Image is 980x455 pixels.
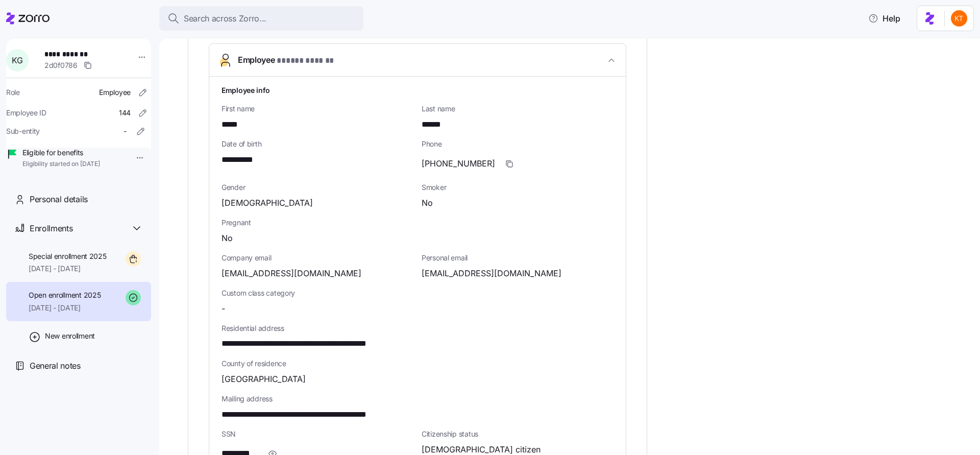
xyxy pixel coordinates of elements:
[951,10,967,27] img: aad2ddc74cf02b1998d54877cdc71599
[159,6,363,31] button: Search across Zorro...
[222,182,413,193] span: Gender
[222,288,413,298] span: Custom class category
[222,429,413,439] span: SSN
[222,394,614,404] span: Mailing address
[6,87,20,98] span: Role
[222,104,413,114] span: First name
[22,160,100,169] span: Eligibility started on [DATE]
[29,251,107,261] span: Special enrollment 2025
[422,429,614,439] span: Citizenship status
[6,126,40,136] span: Sub-entity
[29,264,107,274] span: [DATE] - [DATE]
[222,139,413,149] span: Date of birth
[422,139,614,149] span: Phone
[422,197,433,209] span: No
[30,222,72,235] span: Enrollments
[222,302,225,315] span: -
[30,193,88,206] span: Personal details
[99,87,131,98] span: Employee
[184,12,266,25] span: Search across Zorro...
[222,267,361,280] span: [EMAIL_ADDRESS][DOMAIN_NAME]
[29,303,101,313] span: [DATE] - [DATE]
[22,148,100,158] span: Eligible for benefits
[222,197,313,209] span: [DEMOGRAPHIC_DATA]
[222,323,614,333] span: Residential address
[222,232,233,245] span: No
[30,360,81,372] span: General notes
[422,253,614,263] span: Personal email
[119,108,131,118] span: 144
[422,267,561,280] span: [EMAIL_ADDRESS][DOMAIN_NAME]
[6,108,46,118] span: Employee ID
[860,8,909,29] button: Help
[868,12,900,25] span: Help
[238,54,338,67] span: Employee
[422,157,495,170] span: [PHONE_NUMBER]
[422,182,614,193] span: Smoker
[29,290,101,300] span: Open enrollment 2025
[222,373,306,386] span: [GEOGRAPHIC_DATA]
[12,56,22,64] span: K G
[45,331,95,341] span: New enrollment
[222,218,614,228] span: Pregnant
[124,126,127,136] span: -
[44,60,78,70] span: 2d0f0786
[422,104,614,114] span: Last name
[222,85,614,95] h1: Employee info
[222,253,413,263] span: Company email
[222,358,614,369] span: County of residence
